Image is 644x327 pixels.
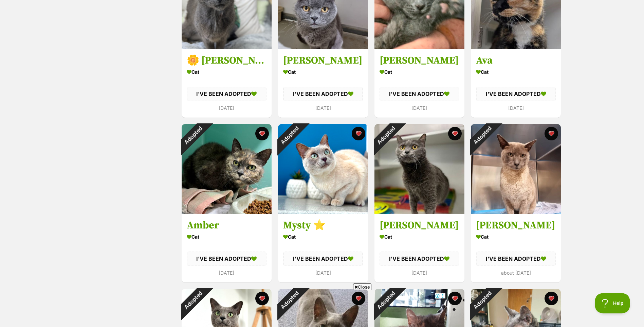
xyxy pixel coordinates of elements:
div: Adopted [172,280,213,321]
div: Cat [380,232,459,242]
a: Adopted [374,209,464,216]
img: Mysty ⭐️ [278,124,368,214]
span: Close [353,283,371,290]
div: [DATE] [187,268,266,277]
div: [DATE] [476,103,556,113]
div: Adopted [269,115,309,156]
h3: Ava [476,54,556,67]
div: Adopted [462,280,502,321]
a: [PERSON_NAME] Cat I'VE BEEN ADOPTED [DATE] favourite [374,214,464,282]
div: about [DATE] [476,268,556,277]
button: favourite [545,292,558,305]
div: I'VE BEEN ADOPTED [476,87,556,101]
div: [DATE] [380,103,459,113]
a: [PERSON_NAME] Cat I'VE BEEN ADOPTED [DATE] favourite [374,49,464,117]
h3: 🌼 [PERSON_NAME] 5696 🌼 [187,54,266,67]
div: I'VE BEEN ADOPTED [476,252,556,266]
img: Claude [471,124,561,214]
div: I'VE BEEN ADOPTED [283,252,363,266]
a: Adopted [182,209,272,216]
img: Percy Blue [374,124,464,214]
div: [DATE] [380,268,459,277]
h3: [PERSON_NAME] [476,219,556,232]
h3: [PERSON_NAME] [380,54,459,67]
a: Adopted [278,209,368,216]
div: Cat [476,67,556,77]
button: favourite [352,127,365,140]
div: Cat [283,67,363,77]
iframe: Help Scout Beacon - Open [595,293,630,313]
div: Adopted [462,115,502,156]
button: favourite [448,127,462,140]
div: I'VE BEEN ADOPTED [283,87,363,101]
div: Cat [380,67,459,77]
div: [DATE] [283,268,363,277]
div: Adopted [172,115,213,156]
a: [PERSON_NAME] Cat I'VE BEEN ADOPTED about [DATE] favourite [471,214,561,282]
div: [DATE] [187,103,266,113]
h3: Mysty ⭐️ [283,219,363,232]
div: Cat [476,232,556,242]
a: 🌼 [PERSON_NAME] 5696 🌼 Cat I'VE BEEN ADOPTED [DATE] favourite [182,49,272,117]
a: Mysty ⭐️ Cat I'VE BEEN ADOPTED [DATE] favourite [278,214,368,282]
a: [PERSON_NAME] Cat I'VE BEEN ADOPTED [DATE] favourite [278,49,368,117]
div: I'VE BEEN ADOPTED [380,252,459,266]
h3: [PERSON_NAME] [380,219,459,232]
h3: [PERSON_NAME] [283,54,363,67]
button: favourite [448,292,462,305]
a: Ava Cat I'VE BEEN ADOPTED [DATE] favourite [471,49,561,117]
img: Amber [182,124,272,214]
div: I'VE BEEN ADOPTED [187,87,266,101]
div: Cat [187,232,266,242]
div: [DATE] [283,103,363,113]
button: favourite [255,127,269,140]
div: I'VE BEEN ADOPTED [187,252,266,266]
div: Cat [283,232,363,242]
div: Adopted [365,115,406,156]
h3: Amber [187,219,266,232]
div: I'VE BEEN ADOPTED [380,87,459,101]
div: Cat [187,67,266,77]
a: Adopted [471,209,561,216]
button: favourite [545,127,558,140]
iframe: Advertisement [199,293,446,324]
a: Amber Cat I'VE BEEN ADOPTED [DATE] favourite [182,214,272,282]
